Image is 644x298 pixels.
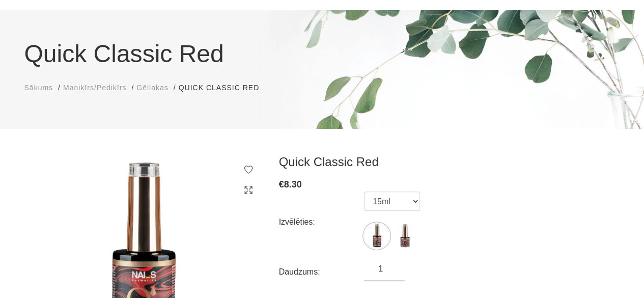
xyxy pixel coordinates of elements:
[279,264,365,280] div: Daudzums:
[63,83,126,93] a: Manikīrs/Pedikīrs
[179,83,269,93] li: Quick Classic Red
[63,84,126,92] span: Manikīrs/Pedikīrs
[136,84,168,92] span: Gēllakas
[24,84,53,92] span: Sākums
[279,154,620,170] h3: Quick Classic Red
[24,83,53,93] a: Sākums
[364,223,389,249] img: ...
[284,179,302,189] span: 8.30
[279,179,284,189] span: €
[136,83,168,93] a: Gēllakas
[24,36,620,72] h1: Quick Classic Red
[392,223,417,249] img: ...
[279,214,365,230] div: Izvēlēties:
